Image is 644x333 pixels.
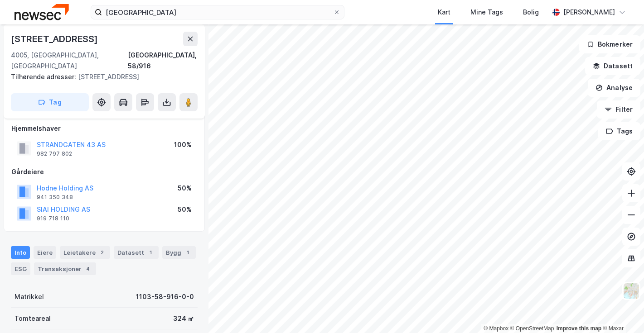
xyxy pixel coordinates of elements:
[183,248,192,257] div: 1
[599,290,644,333] iframe: Chat Widget
[585,57,640,75] button: Datasett
[162,246,196,259] div: Bygg
[11,50,128,71] div: 4005, [GEOGRAPHIC_DATA], [GEOGRAPHIC_DATA]
[37,215,69,222] div: 919 718 110
[598,122,640,140] button: Tags
[11,246,30,259] div: Info
[11,32,100,46] div: [STREET_ADDRESS]
[83,264,92,273] div: 4
[37,194,73,201] div: 941 350 348
[15,313,51,324] div: Tomteareal
[599,290,644,333] div: Kontrollprogram for chat
[11,93,89,111] button: Tag
[60,246,110,259] div: Leietakere
[11,262,30,275] div: ESG
[623,282,640,300] img: Z
[173,313,194,324] div: 324 ㎡
[128,50,198,71] div: [GEOGRAPHIC_DATA], 58/916
[174,139,192,150] div: 100%
[523,7,539,18] div: Bolig
[11,123,197,134] div: Hjemmelshaver
[34,262,96,275] div: Transaksjoner
[438,7,450,18] div: Kart
[579,35,640,53] button: Bokmerker
[15,291,44,302] div: Matrikkel
[178,183,192,194] div: 50%
[15,4,69,20] img: newsec-logo.f6e21ccffca1b3a03d2d.png
[510,325,554,332] a: OpenStreetMap
[470,7,503,18] div: Mine Tags
[11,73,78,81] span: Tilhørende adresser:
[146,248,155,257] div: 1
[102,5,333,19] input: Søk på adresse, matrikkel, gårdeiere, leietakere eller personer
[34,246,56,259] div: Eiere
[178,204,192,215] div: 50%
[588,79,640,97] button: Analyse
[136,291,194,302] div: 1103-58-916-0-0
[557,325,601,332] a: Improve this map
[563,7,615,18] div: [PERSON_NAME]
[11,166,197,177] div: Gårdeiere
[37,150,72,157] div: 982 797 802
[11,71,190,82] div: [STREET_ADDRESS]
[114,246,159,259] div: Datasett
[597,100,640,119] button: Filter
[484,325,508,332] a: Mapbox
[97,248,107,257] div: 2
